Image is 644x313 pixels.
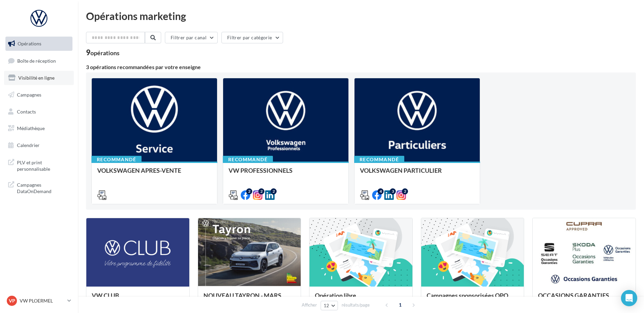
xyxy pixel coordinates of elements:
a: Contacts [4,105,74,119]
button: Filtrer par catégorie [221,32,283,43]
div: 2 [271,188,277,194]
span: Opérations [18,41,41,46]
span: VP [9,297,15,304]
span: Calendrier [17,142,40,148]
a: VP VW PLOERMEL [5,294,72,307]
div: Recommandé [354,156,404,163]
div: 2 [402,188,408,194]
span: Boîte de réception [17,58,56,63]
span: résultats/page [342,302,370,308]
a: PLV et print personnalisable [4,155,74,175]
a: Campagnes DataOnDemand [4,178,74,197]
div: Opérations marketing [86,11,636,21]
span: OCCASIONS GARANTIES [538,292,609,299]
div: 9 [86,49,120,56]
span: VW PROFESSIONNELS [229,167,293,174]
span: Campagnes sponsorisées OPO [427,292,508,299]
div: Open Intercom Messenger [621,290,637,306]
a: Opérations [4,37,74,51]
div: 4 [378,188,384,194]
div: Recommandé [91,156,142,163]
div: 3 [390,188,396,194]
div: 3 opérations recommandées par votre enseigne [86,64,636,70]
p: VW PLOERMEL [20,297,65,304]
span: Afficher [302,302,317,308]
div: 2 [258,188,264,194]
span: Visibilité en ligne [18,75,55,81]
a: Médiathèque [4,121,74,135]
span: Campagnes DataOnDemand [17,180,70,195]
a: Boîte de réception [4,54,74,68]
a: Campagnes [4,88,74,102]
button: Filtrer par canal [165,32,218,43]
span: Opération libre [315,292,356,299]
span: Campagnes [17,92,41,98]
span: VOLKSWAGEN PARTICULIER [360,167,442,174]
a: Calendrier [4,138,74,152]
div: Recommandé [223,156,273,163]
div: 2 [246,188,252,194]
span: PLV et print personnalisable [17,158,70,172]
span: 12 [324,303,329,308]
button: 12 [321,301,338,310]
span: Contacts [17,108,36,114]
span: VOLKSWAGEN APRES-VENTE [97,167,181,174]
a: Visibilité en ligne [4,71,74,85]
span: VW CLUB [92,292,119,299]
span: Médiathèque [17,125,45,131]
div: opérations [90,50,120,56]
span: 1 [395,299,406,310]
